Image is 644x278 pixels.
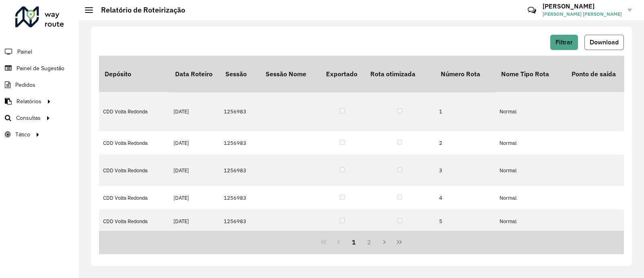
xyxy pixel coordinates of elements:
button: 1 [346,234,361,250]
td: 4 [435,186,495,209]
td: Normal [495,155,566,186]
td: Normal [495,209,566,233]
td: 2 [435,131,495,155]
td: [DATE] [169,186,220,209]
th: Número Rota [435,56,495,92]
td: 1256983 [220,209,260,233]
span: Consultas [16,114,41,122]
td: [DATE] [169,92,220,131]
span: Download [590,39,619,46]
td: 3 [435,155,495,186]
th: Sessão [220,56,260,92]
button: Download [584,35,624,50]
td: Normal [495,131,566,155]
th: Rota otimizada [365,56,435,92]
h3: [PERSON_NAME] [543,2,622,10]
td: CDD Volta Redonda [99,131,169,155]
td: 5 [435,209,495,233]
td: [DATE] [169,131,220,155]
button: Filtrar [550,35,578,50]
th: Ponto de saída [566,56,636,92]
td: Normal [495,92,566,131]
button: 2 [361,234,377,250]
td: Normal [495,186,566,209]
span: Tático [15,130,30,139]
span: Painel [17,48,32,56]
td: CDD Volta Redonda [99,155,169,186]
span: Filtrar [555,39,573,46]
button: Next Page [377,234,392,250]
span: [PERSON_NAME] [PERSON_NAME] [543,10,622,18]
button: Last Page [392,234,407,250]
th: Exportado [320,56,365,92]
span: Relatórios [17,97,41,106]
th: Depósito [99,56,169,92]
span: Pedidos [15,81,35,89]
h2: Relatório de Roteirização [93,6,185,15]
td: CDD Volta Redonda [99,92,169,131]
td: 1256983 [220,155,260,186]
td: [DATE] [169,155,220,186]
span: Painel de Sugestão [17,64,64,73]
td: CDD Volta Redonda [99,209,169,233]
th: Sessão Nome [260,56,320,92]
th: Data Roteiro [169,56,220,92]
td: 1256983 [220,131,260,155]
td: 1256983 [220,92,260,131]
td: 1256983 [220,186,260,209]
a: Contato Rápido [523,2,541,19]
td: [DATE] [169,209,220,233]
td: CDD Volta Redonda [99,186,169,209]
th: Nome Tipo Rota [495,56,566,92]
td: 1 [435,92,495,131]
